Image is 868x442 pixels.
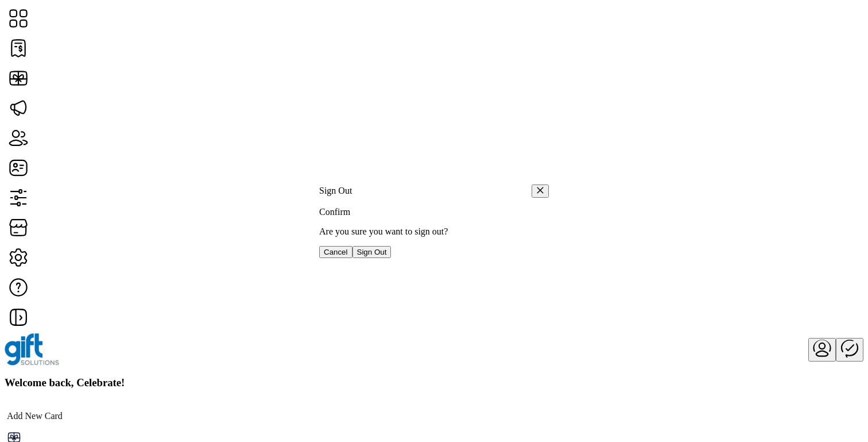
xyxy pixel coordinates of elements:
button: Cancel [319,246,352,258]
span: Sign Out [357,248,387,256]
span: Sign Out [319,186,352,196]
button: Sign Out [352,246,392,258]
span: Cancel [324,248,348,256]
p: Are you sure you want to sign out? [319,226,549,237]
p: Confirm [319,207,549,217]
